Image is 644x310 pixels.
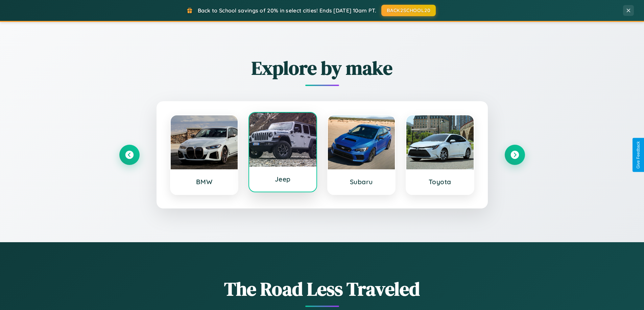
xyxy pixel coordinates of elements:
h1: The Road Less Traveled [119,276,525,302]
h3: BMW [177,178,231,186]
button: BACK2SCHOOL20 [381,5,436,16]
span: Back to School savings of 20% in select cities! Ends [DATE] 10am PT. [198,7,376,14]
h3: Jeep [256,175,310,183]
div: Give Feedback [636,141,641,169]
h3: Toyota [413,178,467,186]
h3: Subaru [335,178,388,186]
h2: Explore by make [119,55,525,81]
